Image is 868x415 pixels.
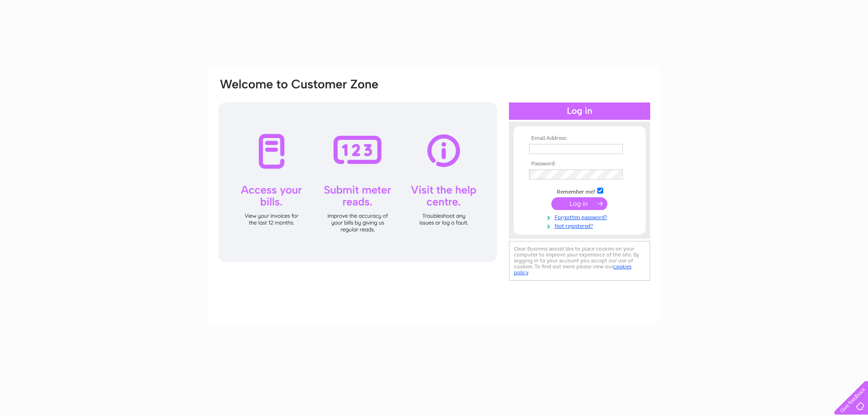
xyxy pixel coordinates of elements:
a: Not registered? [529,221,632,230]
a: Forgotten password? [529,212,632,221]
div: Clear Business would like to place cookies on your computer to improve your experience of the sit... [509,241,650,281]
th: Email Address: [527,135,632,142]
input: Submit [551,197,607,210]
td: Remember me? [527,186,632,195]
a: cookies policy [514,263,632,276]
th: Password: [527,161,632,167]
